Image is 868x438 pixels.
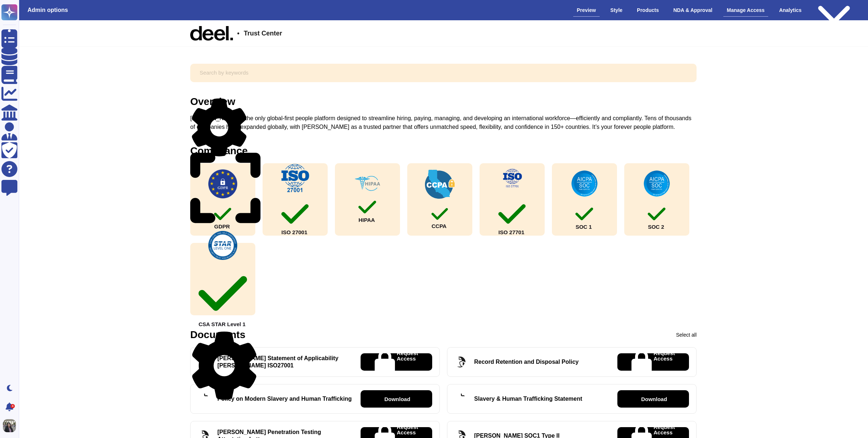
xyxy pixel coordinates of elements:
img: check [642,169,671,198]
div: HIPAA [358,197,376,223]
img: check [208,231,237,260]
img: check [425,170,455,199]
img: check [498,164,527,193]
div: Preview [573,4,600,17]
div: Documents [190,330,245,340]
div: GDPR [214,204,231,229]
button: user [1,418,21,434]
div: Products [633,4,663,16]
div: Overview [190,97,235,107]
div: Analytics [775,4,805,16]
div: Compliance [190,146,248,156]
span: • [237,30,239,37]
div: Policy on Modern Slavery and Human Trafficking [217,395,352,403]
div: SOC 2 [648,204,665,229]
div: Style [607,4,626,16]
div: 4 [10,404,15,408]
p: Request Access [397,350,418,373]
div: ISO 27701 [498,198,526,235]
div: [PERSON_NAME] Statement of Applicability [PERSON_NAME] ISO27001 [217,355,352,369]
span: Trust Center [244,30,282,37]
img: check [355,176,380,191]
img: user [3,419,16,432]
div: Select all [676,332,697,337]
p: Request Access [654,350,675,373]
div: Manage Access [723,4,769,17]
div: Record Retention and Disposal Policy [474,358,579,366]
img: check [570,169,599,198]
p: Download [384,396,410,402]
h3: Admin options [27,7,68,13]
div: CCPA [431,205,448,229]
input: Search by keywords [195,67,692,79]
div: Slavery & Human Trafficking Statement [474,395,582,403]
div: NDA & Approval [670,4,716,16]
p: Download [641,396,667,402]
div: SOC 1 [575,204,593,229]
div: [PERSON_NAME] is the only global-first people platform designed to streamline hiring, paying, man... [190,114,697,131]
img: check [280,164,311,193]
div: ISO 27001 [281,198,309,235]
div: CSA STAR Level 1 [199,266,247,327]
img: Company Banner [190,26,233,41]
